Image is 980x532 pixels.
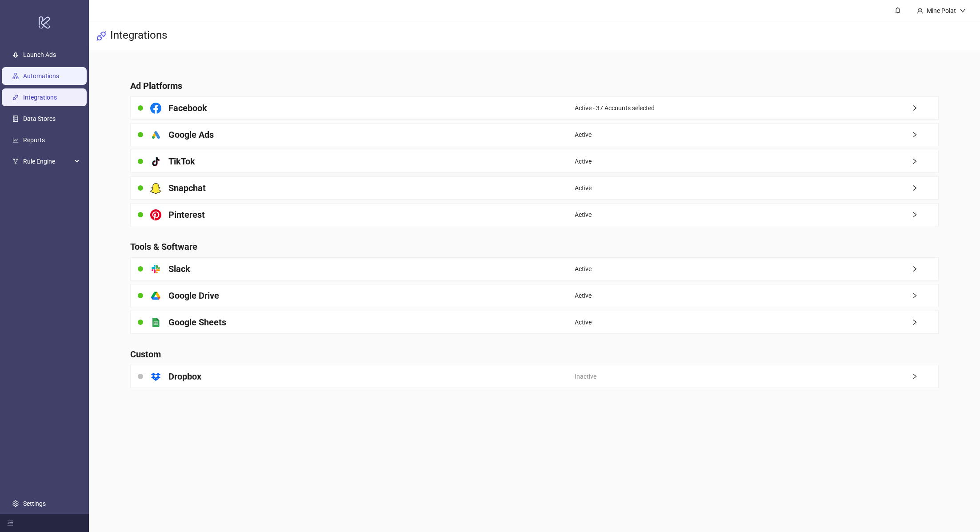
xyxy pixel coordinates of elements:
span: right [912,292,938,299]
span: right [912,105,938,111]
span: Active [575,130,592,140]
span: Active [575,291,592,300]
h4: Custom [130,348,939,360]
span: down [960,8,966,14]
span: right [912,158,938,164]
span: api [96,31,107,41]
span: Inactive [575,372,596,381]
a: Google DriveActiveright [130,284,939,307]
a: Reports [23,136,45,144]
div: Mine Polat [923,6,960,16]
span: bell [895,7,901,13]
a: SnapchatActiveright [130,176,939,200]
a: TikTokActiveright [130,150,939,173]
span: right [912,185,938,191]
span: Active [575,264,592,274]
span: right [912,212,938,218]
a: Integrations [23,94,57,101]
a: PinterestActiveright [130,203,939,226]
span: Active [575,156,592,166]
span: user [917,8,923,14]
a: Settings [23,500,46,507]
span: Active - 37 Accounts selected [575,103,655,113]
a: Data Stores [23,115,56,122]
span: Rule Engine [23,152,72,170]
h3: Integrations [110,28,167,44]
h4: Pinterest [168,208,205,221]
h4: Google Drive [168,289,219,302]
a: FacebookActive - 37 Accounts selectedright [130,96,939,120]
h4: Dropbox [168,370,201,383]
span: Active [575,317,592,327]
span: Active [575,210,592,220]
h4: Snapchat [168,182,206,194]
span: right [912,266,938,272]
a: Google AdsActiveright [130,123,939,146]
a: Launch Ads [23,51,56,58]
span: fork [12,158,19,164]
a: SlackActiveright [130,257,939,280]
h4: TikTok [168,155,195,168]
a: Automations [23,72,59,80]
h4: Facebook [168,102,207,114]
span: Active [575,183,592,193]
span: menu-fold [7,520,13,526]
span: right [912,373,938,380]
h4: Tools & Software [130,240,939,253]
a: Google SheetsActiveright [130,311,939,334]
a: DropboxInactiveright [130,365,939,388]
span: right [912,319,938,325]
h4: Google Ads [168,128,214,141]
span: right [912,132,938,138]
h4: Google Sheets [168,316,226,328]
h4: Ad Platforms [130,80,939,92]
h4: Slack [168,263,190,275]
